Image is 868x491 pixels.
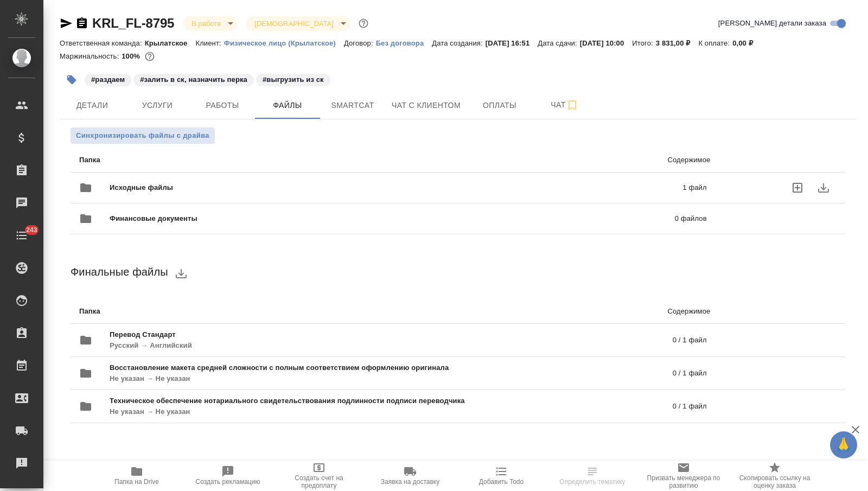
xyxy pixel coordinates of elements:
span: Призвать менеджера по развитию [644,474,723,489]
p: Папка [79,155,384,165]
p: 0 / 1 файл [569,401,706,412]
p: #выгрузить из ск [263,74,324,85]
span: раздаем [84,74,132,84]
button: folder [73,360,99,386]
button: Заявка на доставку [365,461,456,491]
span: Заявка на доставку [381,478,439,486]
a: Физическое лицо (Крылатское) [224,38,344,47]
span: Исходные файлы [110,182,428,193]
svg: Подписаться [566,99,579,112]
span: Перевод Стандарт [110,329,432,340]
span: Детали [66,99,118,112]
span: залить в ск, назначить перка [132,74,255,84]
p: #залить в ск, назначить перка [140,74,247,85]
button: download [810,175,837,201]
button: Добавить тэг [60,68,84,92]
span: Создать рекламацию [196,478,260,486]
p: Папка [79,306,384,317]
button: Создать рекламацию [182,461,273,491]
p: К оплате: [698,39,732,47]
button: Добавить Todo [456,461,547,491]
span: Определить тематику [559,478,625,486]
span: Оплаты [474,99,526,112]
p: 100% [122,52,143,60]
p: Маржинальность: [60,52,122,60]
a: KRL_FL-8795 [92,16,174,30]
button: Скопировать ссылку для ЯМессенджера [60,17,73,30]
p: Не указан → Не указан [110,406,569,417]
p: Ответственная команда: [60,39,145,47]
p: Договор: [344,39,376,47]
span: Чат [539,98,591,112]
span: Чат с клиентом [392,99,461,112]
button: Призвать менеджера по развитию [638,461,729,491]
span: Smartcat [327,99,379,112]
button: Скопировать ссылку [75,17,88,30]
span: выгрузить из ск [255,74,331,84]
a: Без договора [376,38,432,47]
button: [DEMOGRAPHIC_DATA] [251,19,336,28]
button: Доп статусы указывают на важность/срочность заказа [356,16,371,30]
p: 0 / 1 файл [561,368,707,379]
div: В работе [246,16,349,31]
span: Финансовые документы [110,213,436,224]
span: 🙏 [834,433,853,456]
p: Русский → Английский [110,340,432,351]
span: Синхронизировать файлы с драйва [76,130,209,141]
p: Содержимое [384,306,711,317]
span: Услуги [131,99,183,112]
span: Восстановление макета средней сложности с полным соответствием оформлению оригинала [110,362,561,373]
p: Крылатское [145,39,196,47]
button: Папка на Drive [91,461,182,491]
span: Создать счет на предоплату [280,474,358,489]
span: 243 [20,225,44,235]
p: [DATE] 10:00 [580,39,633,47]
button: В работе [188,19,224,28]
p: 3 831,00 ₽ [656,39,699,47]
p: 1 файл [428,182,707,193]
button: Определить тематику [547,461,638,491]
p: #раздаем [91,74,125,85]
label: uploadFiles [784,175,810,201]
p: 0 файлов [436,213,707,224]
button: 0.00 RUB; [143,49,157,63]
p: Итого: [632,39,655,47]
span: Техническое обеспечение нотариального свидетельствования подлинности подписи переводчика [110,396,569,406]
p: 0,00 ₽ [732,39,761,47]
p: Дата сдачи: [538,39,579,47]
p: [DATE] 16:51 [486,39,538,47]
a: 243 [3,222,41,249]
button: Скопировать ссылку на оценку заказа [729,461,820,491]
p: Дата создания: [432,39,485,47]
span: Добавить Todo [479,478,524,486]
p: Содержимое [384,155,711,165]
p: 0 / 1 файл [432,335,707,346]
div: В работе [183,16,237,31]
span: Финальные файлы [71,266,168,278]
p: Не указан → Не указан [110,373,561,384]
p: Клиент: [195,39,224,47]
span: Файлы [261,99,314,112]
button: Создать счет на предоплату [273,461,365,491]
button: folder [73,327,99,353]
button: download [168,260,194,286]
button: folder [73,206,99,232]
button: folder [73,393,99,419]
span: Папка на Drive [114,478,159,486]
span: Работы [196,99,248,112]
button: 🙏 [830,431,857,458]
p: Физическое лицо (Крылатское) [224,39,344,47]
button: Синхронизировать файлы с драйва [71,127,215,144]
span: [PERSON_NAME] детали заказа [718,18,826,29]
span: Скопировать ссылку на оценку заказа [736,474,814,489]
p: Без договора [376,39,432,47]
button: folder [73,175,99,201]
